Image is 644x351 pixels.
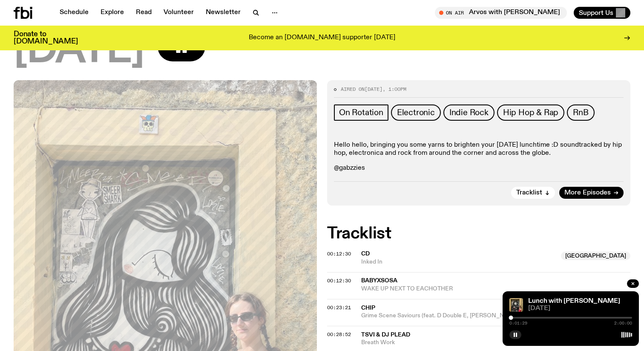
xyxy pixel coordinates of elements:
span: Grime Scene Saviours (feat. D Double E, [PERSON_NAME], [PERSON_NAME] D, [PERSON_NAME], [PERSON_NA... [361,312,630,320]
span: Support Us [579,9,613,17]
a: Volunteer [158,7,199,19]
span: 2:00:00 [614,321,632,325]
h2: Tracklist [327,226,630,241]
span: Hip Hop & Rap [503,108,558,117]
button: 00:12:30 [327,278,351,283]
span: Inked In [361,258,556,266]
a: Explore [95,7,129,19]
span: 00:12:30 [327,250,351,257]
span: Chip [361,305,375,311]
p: Hello hello, bringing you some yarns to brighten your [DATE] lunchtime :D soundtracked by hip hop... [334,141,624,157]
span: [DATE] [365,86,382,93]
a: RnB [567,104,594,121]
button: On AirArvos with [PERSON_NAME] [435,7,567,19]
span: [DATE] [528,305,632,312]
span: More Episodes [564,190,611,196]
span: WAKE UP NEXT TO EACHOTHER [361,285,630,293]
span: CD [361,251,370,257]
button: Support Us [574,7,630,19]
a: Schedule [55,7,94,19]
span: [DATE] [14,32,144,70]
a: Lunch with [PERSON_NAME] [528,298,620,305]
span: Aired on [341,86,365,93]
span: Breath Work [361,339,630,347]
p: Become an [DOMAIN_NAME] supporter [DATE] [249,34,395,42]
a: Read [131,7,157,19]
span: Tracklist [516,190,542,196]
a: Indie Rock [443,104,494,121]
a: More Episodes [559,187,624,199]
a: Hip Hop & Rap [497,104,564,121]
button: 00:28:52 [327,332,351,337]
span: RnB [573,108,588,117]
span: 0:01:29 [509,321,527,325]
span: 00:28:52 [327,331,351,338]
p: @gabzzies [334,164,624,172]
button: 00:12:30 [327,252,351,256]
span: Indie Rock [449,108,489,117]
h3: Donate to [DOMAIN_NAME] [14,31,78,45]
button: 00:23:21 [327,305,351,310]
span: Babyxsosa [361,278,397,284]
a: On Rotation [334,104,388,121]
a: Newsletter [201,7,246,19]
a: Electronic [391,104,441,121]
span: 00:12:30 [327,277,351,284]
span: On Rotation [339,108,383,117]
button: Tracklist [511,187,555,199]
span: TSVI & DJ Plead [361,332,410,338]
span: [GEOGRAPHIC_DATA] [561,252,630,260]
span: , 1:00pm [382,86,406,93]
span: 00:23:21 [327,304,351,311]
span: Electronic [397,108,435,117]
